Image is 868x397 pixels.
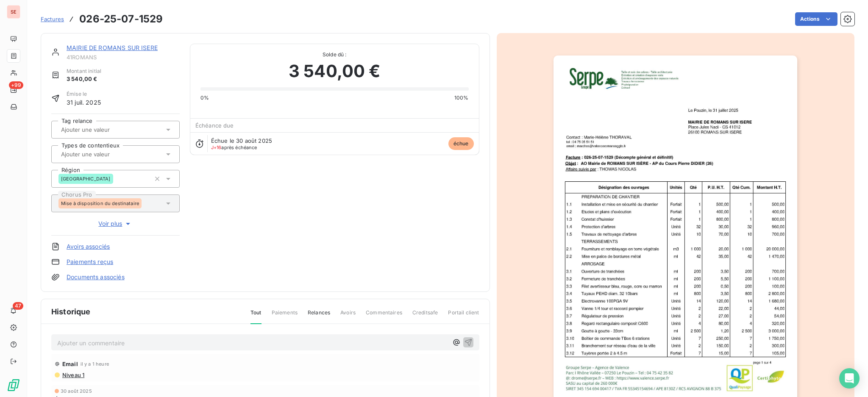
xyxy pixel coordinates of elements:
div: SE [7,5,20,19]
span: Voir plus [98,219,132,228]
span: échue [448,137,474,150]
span: 30 août 2025 [61,389,92,394]
span: [GEOGRAPHIC_DATA] [61,176,111,181]
span: Tout [250,309,262,324]
span: +99 [9,81,23,89]
span: 0% [200,94,209,102]
span: après échéance [211,145,257,150]
span: Solde dû : [200,51,469,58]
div: Open Intercom Messenger [839,368,860,389]
a: MAIRIE DE ROMANS SUR ISERE [67,44,158,51]
h3: 026-25-07-1529 [79,11,163,27]
span: 100% [454,94,469,102]
span: Commentaires [366,309,402,323]
span: Montant initial [67,67,101,75]
span: Niveau 1 [61,372,84,378]
a: Documents associés [67,273,125,281]
button: Voir plus [51,219,180,228]
span: Échéance due [195,122,234,129]
span: Email [62,361,78,367]
span: Factures [41,16,64,22]
input: Ajouter une valeur [60,150,145,158]
span: Portail client [448,309,479,323]
img: Logo LeanPay [7,378,20,392]
span: 31 juil. 2025 [67,98,101,107]
span: Creditsafe [412,309,438,323]
span: 41ROMANS [67,54,180,61]
input: Ajouter une valeur [60,126,145,133]
span: il y a 1 heure [81,361,109,366]
span: Émise le [67,90,101,98]
span: 47 [13,302,23,310]
span: Relances [308,309,330,323]
span: 3 540,00 € [289,58,381,84]
a: Paiements reçus [67,258,113,266]
span: Avoirs [340,309,356,323]
span: J+16 [211,144,222,150]
span: Échue le 30 août 2025 [211,137,272,144]
span: 3 540,00 € [67,75,101,83]
span: Paiements [272,309,298,323]
span: Mise à disposition du destinataire [61,201,139,206]
a: Factures [41,15,64,23]
button: Actions [795,12,837,26]
a: Avoirs associés [67,242,110,251]
span: Historique [51,306,91,317]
